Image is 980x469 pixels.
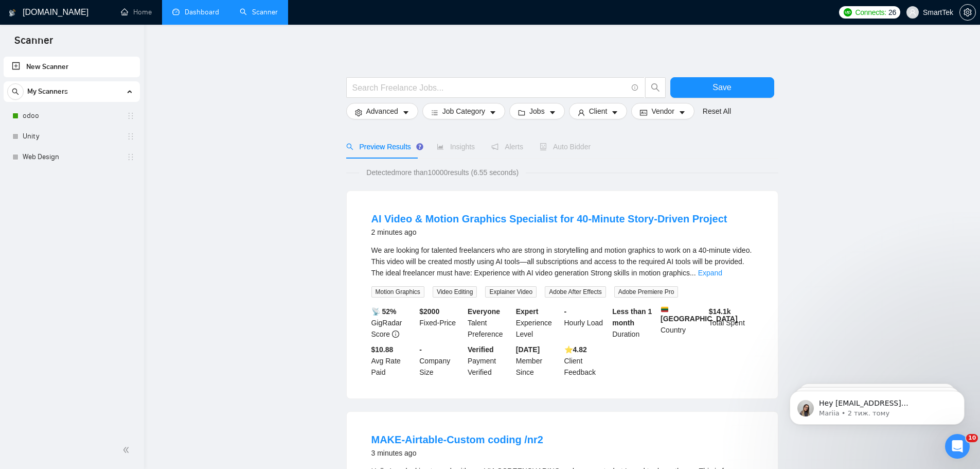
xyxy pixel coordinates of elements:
input: Search Freelance Jobs... [352,81,627,94]
span: info-circle [632,84,638,91]
span: Insights [437,143,475,151]
a: Expand [698,269,722,277]
span: Advanced [366,106,398,117]
span: Preview Results [346,143,420,151]
span: Video Editing [433,286,477,298]
div: We are looking for talented freelancers who are strong in storytelling and motion graphics to wor... [371,245,753,279]
b: - [564,307,567,316]
a: Web Design [23,147,120,167]
span: 10 [966,434,978,442]
div: Payment Verified [466,344,514,378]
span: holder [127,112,135,120]
span: setting [355,109,362,116]
iframe: Intercom notifications повідомлення [774,369,980,441]
b: $ 2000 [419,307,439,316]
span: Job Category [442,106,485,117]
span: Vendor [651,106,674,117]
b: $ 14.1k [709,307,731,316]
span: info-circle [392,331,399,338]
div: GigRadar Score [369,306,418,340]
span: bars [431,109,438,116]
img: upwork-logo.png [844,8,852,16]
span: Adobe Premiere Pro [614,286,679,298]
div: Client Feedback [562,344,611,378]
div: Avg Rate Paid [369,344,418,378]
button: Save [670,77,774,98]
a: New Scanner [12,57,132,77]
span: area-chart [437,143,444,150]
a: Unity [23,126,120,147]
button: barsJob Categorycaret-down [422,103,505,119]
iframe: Intercom live chat [945,434,970,459]
b: Verified [468,345,494,354]
div: 3 minutes ago [371,447,543,459]
button: userClientcaret-down [569,103,628,119]
span: Detected more than 10000 results (6.55 seconds) [359,167,526,178]
b: [GEOGRAPHIC_DATA] [661,306,738,323]
div: Duration [610,306,658,340]
span: caret-down [679,109,686,116]
span: 26 [888,7,896,18]
button: search [7,83,24,100]
li: My Scanners [4,81,140,167]
span: Motion Graphics [371,286,424,298]
div: Experience Level [514,306,562,340]
span: holder [127,153,135,161]
span: search [346,143,353,150]
span: notification [491,143,498,150]
span: My Scanners [27,81,68,102]
span: Alerts [491,143,523,151]
span: Client [589,106,608,117]
span: Jobs [529,106,545,117]
span: Hey [EMAIL_ADDRESS][PERSON_NAME][DOMAIN_NAME], Looks like your Upwork agency SmartTek Solutions r... [45,30,173,181]
button: setting [959,4,976,21]
a: dashboardDashboard [172,8,219,16]
span: user [909,9,916,16]
img: 🇱🇹 [661,306,668,313]
div: Tooltip anchor [415,142,424,151]
div: Total Spent [707,306,755,340]
div: Talent Preference [466,306,514,340]
span: Adobe After Effects [545,286,606,298]
div: Fixed-Price [417,306,466,340]
a: setting [959,8,976,16]
span: ... [690,269,696,277]
button: folderJobscaret-down [509,103,565,119]
span: caret-down [402,109,409,116]
div: Country [658,306,707,340]
span: caret-down [549,109,556,116]
p: Message from Mariia, sent 2 тиж. тому [45,40,177,49]
span: Connects: [856,7,886,18]
button: search [645,77,666,98]
span: Scanner [6,33,61,55]
span: user [578,109,585,116]
a: MAKE-Airtable-Custom coding /nr2 [371,434,543,445]
span: We are looking for talented freelancers who are strong in storytelling and motion graphics to wor... [371,246,752,277]
button: settingAdvancedcaret-down [346,103,418,119]
b: 📡 52% [371,307,397,316]
span: Explainer Video [485,286,537,298]
b: $10.88 [371,345,394,354]
a: homeHome [121,8,152,16]
button: idcardVendorcaret-down [631,103,694,119]
b: Everyone [468,307,500,316]
span: Save [712,81,731,94]
div: Hourly Load [562,306,611,340]
span: search [8,88,23,95]
b: Expert [516,307,539,316]
div: Company Size [417,344,466,378]
a: Reset All [703,106,731,117]
span: caret-down [611,109,618,116]
span: caret-down [489,109,496,116]
div: Member Since [514,344,562,378]
b: - [419,345,422,354]
a: searchScanner [240,8,278,16]
span: double-left [122,445,133,455]
span: idcard [640,109,647,116]
span: holder [127,132,135,141]
span: folder [518,109,525,116]
li: New Scanner [4,57,140,77]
